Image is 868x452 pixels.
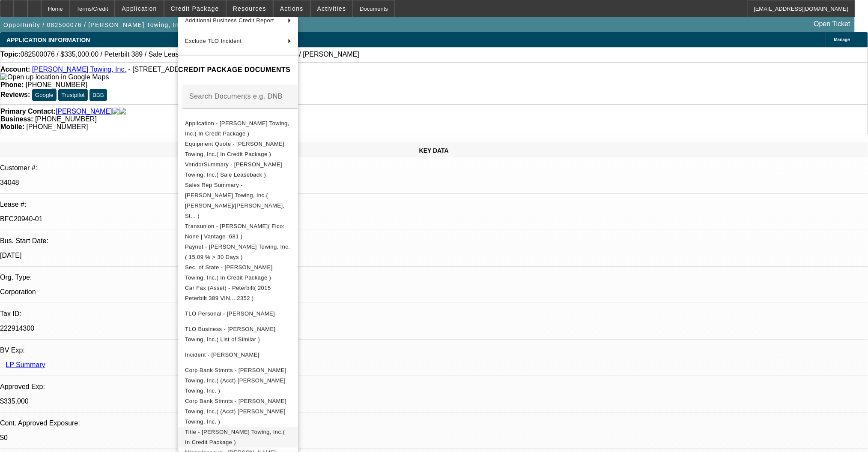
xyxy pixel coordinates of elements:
[185,310,275,316] span: TLO Personal - [PERSON_NAME]
[185,325,276,342] span: TLO Business - [PERSON_NAME] Towing, Inc.( List of Similar )
[185,161,282,178] span: VendorSummary - [PERSON_NAME] Towing, Inc.( Sale Leaseback )
[185,140,284,157] span: Equipment Quote - [PERSON_NAME] Towing, Inc.( In Credit Package )
[185,367,286,394] span: Corp Bank Stmnts - [PERSON_NAME] Towing, Inc.( (Acct) [PERSON_NAME] Towing, Inc. )
[185,17,274,24] span: Additional Business Credit Report
[178,427,298,447] button: Title - Scott Flowers Towing, Inc.( In Credit Package )
[178,344,298,365] button: Incident - Flowers, Scott
[185,223,285,239] span: Transunion - [PERSON_NAME]( Fico: None | Vantage :681 )
[178,303,298,324] button: TLO Personal - Flowers, Scott
[185,181,284,219] span: Sales Rep Summary - [PERSON_NAME] Towing, Inc.( [PERSON_NAME]/[PERSON_NAME], St... )
[185,398,286,425] span: Corp Bank Stmnts - [PERSON_NAME] Towing, Inc.( (Acct) [PERSON_NAME] Towing, Inc. )
[178,283,298,303] button: Car Fax (Asset) - Peterbilt( 2015 Peterbilt 389 VIN....2352 )
[178,324,298,344] button: TLO Business - Scott Flowers Towing, Inc.( List of Similar )
[185,428,285,445] span: Title - [PERSON_NAME] Towing, Inc.( In Credit Package )
[178,180,298,221] button: Sales Rep Summary - Scott Flowers Towing, Inc.( Seeley, Donald/Richards, St... )
[178,139,298,159] button: Equipment Quote - Scott Flowers Towing, Inc.( In Credit Package )
[185,351,260,358] span: Incident - [PERSON_NAME]
[185,38,242,44] span: Exclude TLO Incident
[178,65,298,75] h4: CREDIT PACKAGE DOCUMENTS
[185,284,271,301] span: Car Fax (Asset) - Peterbilt( 2015 Peterbilt 389 VIN....2352 )
[178,396,298,427] button: Corp Bank Stmnts - Scott Flowers Towing, Inc.( (Acct) Scott Flowers Towing, Inc. )
[178,241,298,262] button: Paynet - Scott Flowers Towing, Inc.( 15.09 % > 30 Days )
[185,120,289,136] span: Application - [PERSON_NAME] Towing, Inc.( In Credit Package )
[178,159,298,180] button: VendorSummary - Scott Flowers Towing, Inc.( Sale Leaseback )
[178,262,298,283] button: Sec. of State - Scott Flowers Towing, Inc.( In Credit Package )
[178,365,298,396] button: Corp Bank Stmnts - Scott Flowers Towing, Inc.( (Acct) Scott Flowers Towing, Inc. )
[185,243,290,260] span: Paynet - [PERSON_NAME] Towing, Inc.( 15.09 % > 30 Days )
[178,221,298,241] button: Transunion - Flowers, Scott( Fico: None | Vantage :681 )
[185,264,273,280] span: Sec. of State - [PERSON_NAME] Towing, Inc.( In Credit Package )
[178,118,298,139] button: Application - Scott Flowers Towing, Inc.( In Credit Package )
[189,92,283,99] mat-label: Search Documents e.g. DNB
